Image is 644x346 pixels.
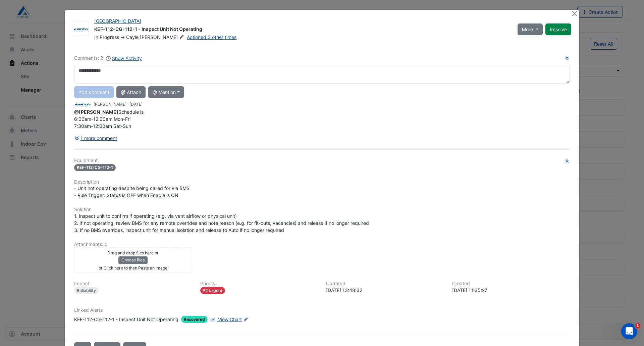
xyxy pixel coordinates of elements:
[209,316,242,323] a: View Chart
[74,158,570,163] h6: Equipment
[452,287,570,294] div: [DATE] 11:35:27
[94,101,143,107] small: [PERSON_NAME] -
[74,179,570,185] h6: Description
[635,323,640,329] span: 1
[74,109,145,129] span: Schedule is 6:00am-12:00am Mon-Fri 7:30am-12:00am Sat-Sun
[218,316,242,322] span: View Chart
[200,287,225,294] div: P2 Urgent
[99,265,167,270] small: or Click here to then Paste an image
[74,213,369,233] span: 1. Inspect unit to confirm if operating (e.g. via vent airflow or physical unit) 2. If not operat...
[148,86,184,98] button: @ Mention
[74,207,570,212] h6: Solution
[116,86,146,98] button: Attach
[140,34,185,41] span: [PERSON_NAME]
[74,164,116,171] span: KEF-112-CG-112-1
[94,26,509,34] div: KEF-112-CG-112-1 - Inspect Unit Not Operating
[129,102,143,107] span: 2025-10-07 13:48:32
[106,54,142,62] button: Show Activity
[74,287,99,294] div: Reliability
[621,323,637,339] iframe: Intercom live chat
[94,18,141,24] a: [GEOGRAPHIC_DATA]
[107,250,159,255] small: Drag and drop files here or
[74,316,178,323] div: KEF-112-CG-112-1 - Inspect Unit Not Operating
[74,132,117,144] button: 1 more comment
[74,185,190,198] span: - Unit not operating despite being called for via BMS - Rule Trigger: Status is OFF when Enable i...
[126,34,139,40] span: Cayle
[326,287,444,294] div: [DATE] 13:48:32
[74,101,91,108] img: Alerton
[522,26,533,33] span: More
[74,281,192,287] h6: Impact
[545,23,571,35] button: Resolve
[181,316,208,323] span: Recovered
[243,317,248,322] fa-icon: Edit Linked Alerts
[94,34,119,40] span: In Progress
[73,26,89,33] img: Alerton
[74,307,570,313] h6: Linked Alerts
[118,256,148,264] button: Choose files
[200,281,318,287] h6: Priority
[571,10,578,17] button: Close
[74,242,570,247] h6: Attachments: 0
[74,54,142,62] div: Comments: 2
[518,23,543,35] button: More
[187,34,236,40] a: Actioned 3 other times
[74,109,118,115] span: cevans@airmaster.com.au [Airmaster Australia]
[120,34,125,40] span: ->
[326,281,444,287] h6: Updated
[452,281,570,287] h6: Created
